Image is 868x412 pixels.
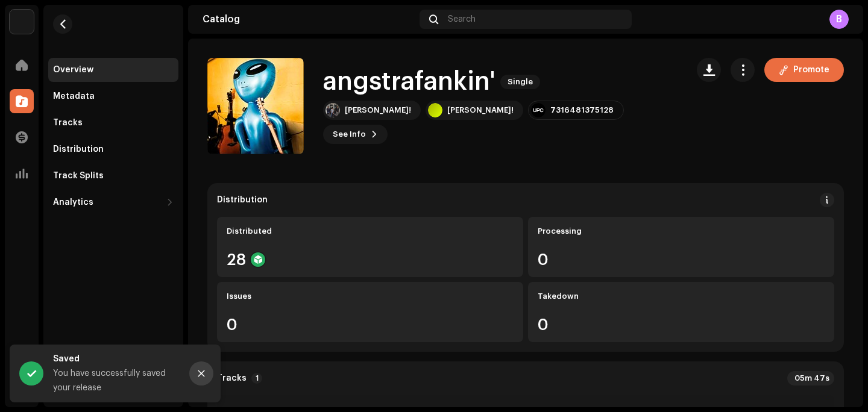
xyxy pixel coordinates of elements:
div: Analytics [53,198,93,207]
div: [PERSON_NAME]! [345,105,411,115]
div: Issues [227,292,514,301]
div: Distribution [217,195,268,205]
img: 4d355f5d-9311-46a2-b30d-525bdb8252bf [10,10,34,34]
span: Search [448,14,476,24]
div: You have successfully saved your release [53,366,180,395]
div: Catalog [203,14,415,24]
div: Distributed [227,226,514,236]
button: Close [189,361,213,385]
h1: angstrafankin' [323,68,495,96]
re-m-nav-item: Tracks [48,111,178,135]
re-m-nav-item: Overview [48,58,178,82]
div: Tracks [53,118,83,128]
img: 4bf4dd6e-9c7c-4976-b629-171719356ce1 [325,103,340,117]
button: Promote [764,58,844,82]
strong: Tracks [217,373,247,383]
div: Saved [53,352,180,366]
span: Single [500,75,540,89]
div: [PERSON_NAME]! [447,105,514,115]
div: Track Splits [53,171,104,181]
span: See Info [333,122,366,146]
div: B [829,10,849,29]
div: Takedown [538,292,825,301]
div: Overview [53,65,93,75]
re-m-nav-dropdown: Analytics [48,190,178,214]
button: See Info [323,125,388,144]
div: 05m 47s [787,371,834,385]
re-m-nav-item: Track Splits [48,164,178,188]
re-m-nav-item: Metadata [48,84,178,108]
span: Promote [793,58,829,82]
div: Distribution [53,145,104,154]
div: Processing [538,226,825,236]
div: Metadata [53,92,95,101]
re-m-nav-item: Distribution [48,137,178,161]
p-badge: 1 [251,373,262,384]
div: 7316481375128 [550,105,614,115]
